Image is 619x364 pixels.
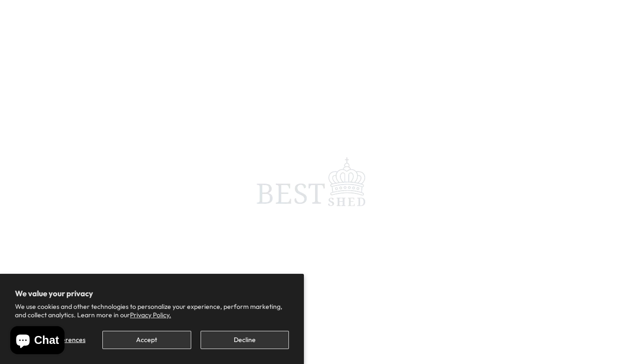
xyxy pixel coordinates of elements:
[130,311,171,319] a: Privacy Policy.
[15,302,289,319] p: We use cookies and other technologies to personalize your experience, perform marketing, and coll...
[102,331,191,349] button: Accept
[201,331,289,349] button: Decline
[15,289,289,298] h2: We value your privacy
[7,326,67,357] inbox-online-store-chat: Shopify online store chat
